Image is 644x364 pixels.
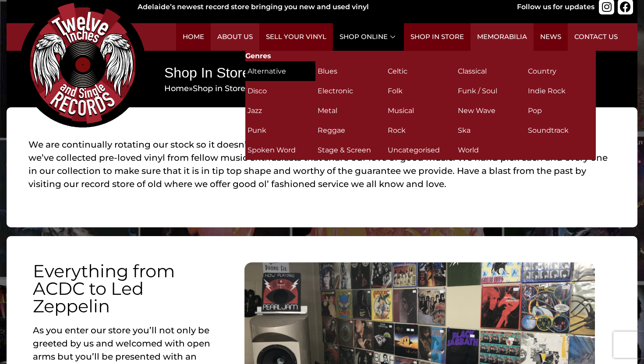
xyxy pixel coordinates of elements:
div: Adelaide’s newest record store bringing you new and used vinyl [138,2,489,12]
a: News [534,23,568,51]
a: Visit product category Spoken Word [245,140,315,160]
a: Visit product category Pop [526,101,596,120]
a: Visit product category Ska [456,120,526,140]
a: Visit product category Indie Rock [526,81,596,101]
a: Visit product category Metal [315,101,386,120]
h2: Everything from ACDC to Led Zeppelin [33,262,220,315]
h2: Jazz [248,103,313,118]
h2: Rock [388,123,453,138]
a: Shop in Store [404,23,471,51]
a: Visit product category Jazz [245,101,315,120]
h2: Reggae [318,123,383,138]
p: We are continually rotating our stock so it doesn’t all end up online. We try and give you the be... [28,138,616,191]
a: Visit product category Reggae [315,120,386,140]
a: Visit product category Electronic [315,81,386,101]
a: Visit product category Musical [386,101,456,120]
h2: New Wave [458,103,524,118]
h2: Electronic [318,83,383,99]
h2: Metal [318,103,383,118]
a: Memorabilia [471,23,534,51]
h2: Blues [318,64,383,79]
a: Visit product category Classical [456,61,526,81]
h2: Punk [248,123,313,138]
a: Visit product category Funk / Soul [456,81,526,101]
a: Visit product category Stage & Screen [315,140,386,160]
a: Visit product category Alternative [245,61,315,81]
a: Visit product category Blues [315,61,386,81]
a: Sell Your Vinyl [259,23,333,51]
strong: Genres [245,52,271,60]
h1: Shop In Store [164,63,606,83]
h2: Spoken Word [248,142,313,158]
a: Visit product category World [456,140,526,160]
span: Shop in Store [193,84,245,93]
h2: Funk / Soul [458,83,524,99]
h2: Folk [388,83,453,99]
h2: Uncategorised [388,142,453,158]
a: Visit product category Uncategorised [386,140,456,160]
h2: Pop [528,103,594,118]
h2: Country [528,64,594,79]
a: About Us [211,23,259,51]
a: Shop Online [333,23,404,51]
h2: World [458,142,524,158]
a: Visit product category Folk [386,81,456,101]
div: Follow us for updates [517,2,594,12]
h2: Musical [388,103,453,118]
span: » [164,84,245,93]
h2: Celtic [388,64,453,79]
h2: Stage & Screen [318,142,383,158]
h2: Classical [458,64,524,79]
a: Home [164,84,189,93]
a: Visit product category Disco [245,81,315,101]
a: Contact Us [568,23,624,51]
h2: Disco [248,83,313,99]
h2: Alternative [248,64,313,79]
h2: Ska [458,123,524,138]
a: Visit product category New Wave [456,101,526,120]
a: Visit product category Country [526,61,596,81]
a: Visit product category Punk [245,120,315,140]
h2: Soundtrack [528,123,594,138]
h2: Indie Rock [528,83,594,99]
a: Visit product category Celtic [386,61,456,81]
a: Visit product category Rock [386,120,456,140]
a: Visit product category Soundtrack [526,120,596,140]
a: Home [176,23,211,51]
